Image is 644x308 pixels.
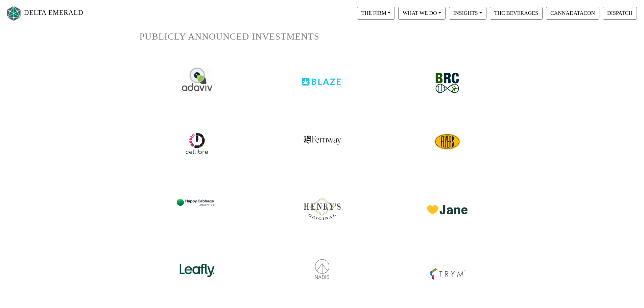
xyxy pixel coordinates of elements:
img: blaze [302,68,342,86]
img: leafly [177,252,217,280]
img: cellibre [185,132,209,155]
img: nabis [302,252,342,280]
button: THE FIRM [357,7,395,20]
button: CANNADATACON [546,7,599,20]
img: trym [427,252,468,282]
a: DELTA EMERALD [5,3,84,24]
img: hca [177,188,217,213]
img: brc [430,68,464,98]
a: CANNADATACON [544,10,601,16]
button: INSIGHTS [449,7,486,20]
img: Logo [5,4,22,22]
a: THC BEVERAGES [488,10,544,16]
h1: PUBLICLY ANNOUNCED INVESTMENTS [140,31,505,42]
img: henrys [301,187,343,223]
img: jane [427,188,468,214]
img: cellibre [434,128,461,155]
img: adaviv [182,68,212,91]
button: DISPATCH [603,7,637,20]
img: fernway [303,128,342,145]
button: WHAT WE DO [398,7,446,20]
a: DISPATCH [601,10,639,16]
button: THC BEVERAGES [490,7,543,20]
